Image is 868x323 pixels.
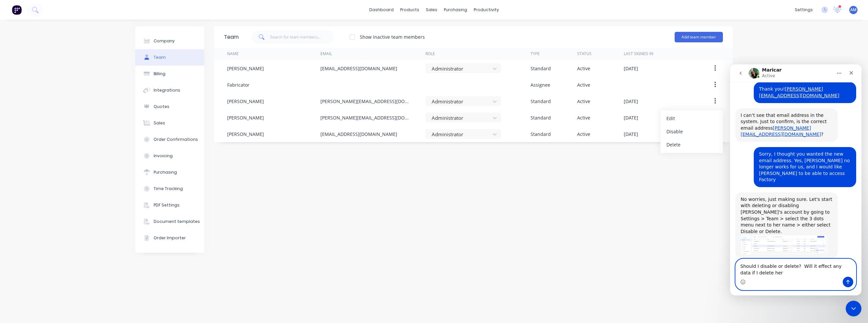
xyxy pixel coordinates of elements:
button: Company [135,33,204,49]
div: Email [320,51,332,57]
button: Document templates [135,213,204,230]
div: [PERSON_NAME] [227,98,264,105]
div: Show inactive team members [360,33,425,40]
button: Add team member [675,32,723,42]
div: [DATE] [624,98,638,105]
div: Order Confirmations [154,137,198,142]
div: productivity [470,5,502,15]
div: Quotes [154,104,169,110]
div: Order Importer [154,235,186,241]
div: Edit [666,114,717,123]
div: PDF Settings [154,202,180,208]
div: Last signed in [624,51,653,57]
div: [EMAIL_ADDRESS][DOMAIN_NAME] [320,131,397,138]
div: Team [224,33,239,41]
div: Type [531,51,540,57]
div: Sales [154,120,165,126]
div: Disable [666,127,717,136]
div: Team [154,54,166,60]
button: Time Tracking [135,181,204,197]
div: Standard [531,65,551,72]
input: Search for team members... [270,31,334,44]
a: dashboard [366,5,397,15]
div: Status [577,51,592,57]
div: [DATE] [624,65,638,72]
div: settings [792,5,816,15]
div: [PERSON_NAME] [227,65,264,72]
button: Quotes [135,98,204,115]
div: Purchasing [154,169,177,175]
div: Company [154,38,175,44]
div: Assignee [531,81,550,88]
div: Active [577,98,590,105]
div: [DATE] [624,131,638,138]
div: Role [425,51,435,57]
button: PDF Settings [135,197,204,213]
div: Standard [531,98,551,105]
button: Purchasing [135,164,204,181]
div: [EMAIL_ADDRESS][DOMAIN_NAME] [320,65,397,72]
div: Active [577,81,590,88]
button: Sales [135,115,204,131]
div: Billing [154,71,165,77]
div: [PERSON_NAME] [227,114,264,121]
img: Factory [12,5,22,15]
div: Time Tracking [154,186,183,192]
div: products [397,5,423,15]
button: Order Confirmations [135,131,204,148]
iframe: Intercom live chat [730,64,861,295]
div: [PERSON_NAME][EMAIL_ADDRESS][DOMAIN_NAME] [320,98,412,105]
div: [PERSON_NAME] [227,131,264,138]
div: Active [577,114,590,121]
div: Standard [531,131,551,138]
div: Delete [666,140,717,149]
div: sales [423,5,441,15]
div: Name [227,51,239,57]
div: Integrations [154,87,180,93]
button: Billing [135,66,204,82]
div: Document templates [154,219,200,225]
span: AM [850,7,857,13]
div: Active [577,65,590,72]
iframe: Intercom live chat [846,301,861,316]
div: Active [577,131,590,138]
button: Integrations [135,82,204,98]
div: [PERSON_NAME][EMAIL_ADDRESS][DOMAIN_NAME] [320,114,412,121]
div: purchasing [441,5,470,15]
div: Invoicing [154,153,173,159]
button: Order Importer [135,230,204,246]
div: Fabricator [227,81,250,88]
button: Team [135,49,204,66]
div: [DATE] [624,114,638,121]
button: Invoicing [135,148,204,164]
div: Standard [531,114,551,121]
